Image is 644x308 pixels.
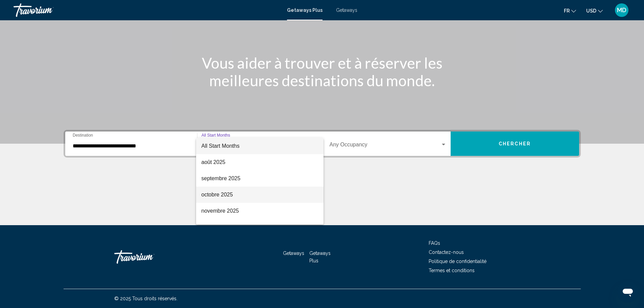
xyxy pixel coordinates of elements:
[201,219,318,235] span: décembre 2025
[201,154,318,170] span: août 2025
[201,170,318,187] span: septembre 2025
[201,143,240,149] span: All Start Months
[201,187,318,203] span: octobre 2025
[617,281,639,303] iframe: Bouton de lancement de la fenêtre de messagerie
[201,203,318,219] span: novembre 2025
